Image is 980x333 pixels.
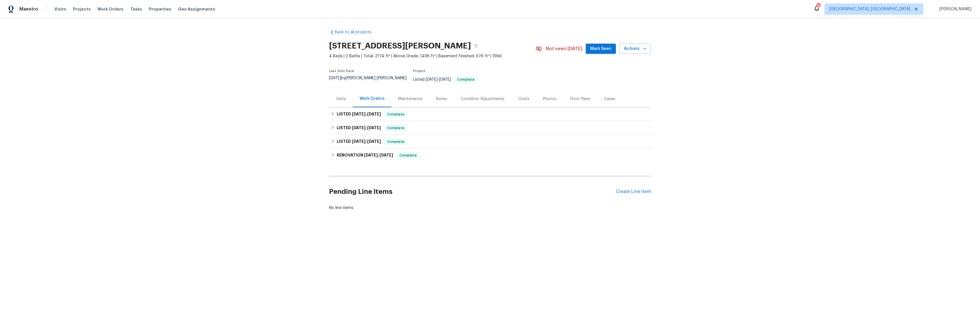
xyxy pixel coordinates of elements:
span: Projects [73,6,91,12]
span: [DATE] [329,76,341,80]
span: [PERSON_NAME] [937,6,971,12]
span: Geo Assignments [178,6,215,12]
span: Properties [149,6,171,12]
span: - [352,112,381,116]
span: Project [413,69,426,73]
button: Mark Seen [586,44,616,54]
h2: Pending Line Items [329,178,616,205]
span: Maestro [19,6,38,12]
span: Work Orders [97,6,123,12]
div: Photos [543,96,556,102]
span: Not seen [DATE] [546,46,582,52]
div: Work Orders [360,96,385,101]
div: Condition Adjustments [461,96,505,102]
span: Visits [54,6,66,12]
div: LISTED [DATE]-[DATE]Complete [329,121,651,135]
span: [DATE] [364,153,378,157]
span: Complete [397,153,419,158]
div: Visits [336,96,346,102]
div: by [PERSON_NAME] [PERSON_NAME] [329,76,413,87]
h6: LISTED [337,111,381,118]
span: Complete [385,111,407,117]
div: 5 [816,3,820,9]
span: - [364,153,393,157]
h6: RENOVATION [337,152,393,159]
button: Actions [619,44,651,54]
span: - [426,78,451,82]
span: - [352,139,381,143]
span: [DATE] [367,112,381,116]
span: [DATE] [379,153,393,157]
span: [DATE] [352,112,366,116]
a: Back to all projects [329,29,384,35]
span: Complete [455,78,477,81]
span: Complete [385,139,407,145]
button: Copy Address [471,41,481,51]
span: Actions [624,45,646,52]
span: [DATE] [367,126,381,130]
div: No line items. [329,205,651,211]
h6: LISTED [337,138,381,145]
span: [DATE] [352,139,366,143]
span: [DATE] [439,78,451,82]
div: Maintenance [398,96,422,102]
span: Last Visit Date [329,69,354,73]
span: [GEOGRAPHIC_DATA], [GEOGRAPHIC_DATA] [829,6,910,12]
span: Mark Seen [590,45,611,52]
span: [DATE] [367,139,381,143]
span: Listed [413,78,477,82]
span: [DATE] [352,126,366,130]
div: Create Line Item [616,189,651,194]
span: Complete [385,125,407,131]
div: Floor Plans [570,96,590,102]
span: 4 Beds | 2 Baths | Total: 2174 ft² | Above Grade: 1498 ft² | Basement Finished: 676 ft² | 1966 [329,53,536,59]
div: Costs [518,96,529,102]
span: [DATE] [426,78,438,82]
span: - [352,126,381,130]
div: RENOVATION [DATE]-[DATE]Complete [329,149,651,162]
div: LISTED [DATE]-[DATE]Complete [329,135,651,149]
div: Notes [436,96,447,102]
div: Cases [604,96,615,102]
h2: [STREET_ADDRESS][PERSON_NAME] [329,43,471,49]
h6: LISTED [337,125,381,131]
span: Tasks [130,7,142,11]
div: LISTED [DATE]-[DATE]Complete [329,107,651,121]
